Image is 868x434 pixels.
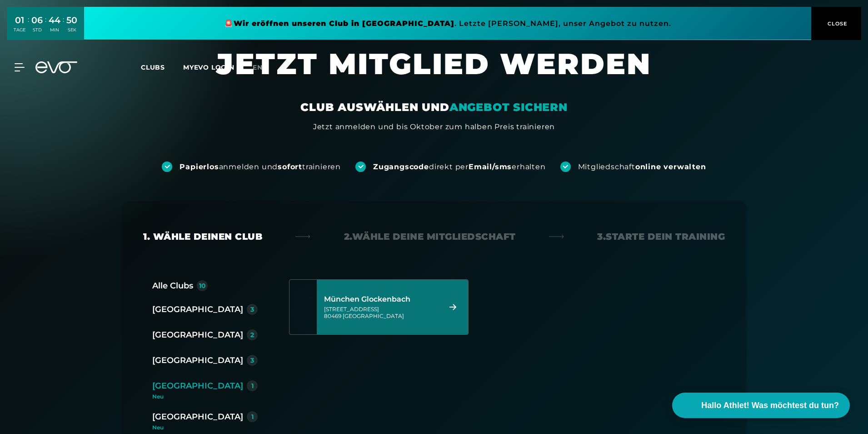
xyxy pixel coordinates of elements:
div: [GEOGRAPHIC_DATA] [152,354,243,367]
div: 2. Wähle deine Mitgliedschaft [344,230,516,243]
span: CLOSE [825,20,848,28]
div: 3 [250,357,254,363]
a: MYEVO LOGIN [183,63,234,71]
div: [GEOGRAPHIC_DATA] [152,303,243,316]
div: 50 [66,14,77,27]
div: Jetzt anmelden und bis Oktober zum halben Preis trainieren [313,121,555,132]
div: [GEOGRAPHIC_DATA] [152,410,243,423]
strong: Zugangscode [373,162,429,171]
div: [STREET_ADDRESS] 80469 [GEOGRAPHIC_DATA] [324,306,438,319]
div: [GEOGRAPHIC_DATA] [152,379,243,392]
div: 1 [251,414,254,420]
em: ANGEBOT SICHERN [449,101,568,114]
div: : [63,15,64,39]
div: 1. Wähle deinen Club [143,230,262,243]
div: Neu [152,394,265,399]
div: 44 [49,14,60,27]
div: anmelden und trainieren [180,162,341,172]
strong: Papierlos [180,162,219,171]
div: MIN [49,27,60,33]
div: 1 [251,383,254,389]
strong: online verwalten [635,162,706,171]
div: Neu [152,425,258,430]
div: Alle Clubs [152,279,193,292]
div: STD [31,27,43,33]
span: Hallo Athlet! Was möchtest du tun? [701,399,839,412]
button: CLOSE [811,7,861,40]
div: [GEOGRAPHIC_DATA] [152,328,243,341]
div: Mitgliedschaft [578,162,706,172]
div: direkt per erhalten [373,162,545,172]
div: TAGE [14,27,25,33]
div: 2 [250,332,254,338]
div: 01 [14,14,25,27]
span: Clubs [141,63,165,71]
strong: sofort [278,162,302,171]
button: Hallo Athlet! Was möchtest du tun? [672,393,850,418]
a: Clubs [141,63,183,71]
div: 10 [199,283,206,289]
div: SEK [66,27,77,33]
div: CLUB AUSWÄHLEN UND [300,100,567,115]
div: 06 [31,14,43,27]
div: 3 [250,306,254,313]
strong: Email/sms [469,162,512,171]
a: en [253,62,274,73]
span: en [253,63,263,71]
div: München Glockenbach [324,295,438,304]
div: : [45,15,46,39]
div: : [28,15,29,39]
div: 3. Starte dein Training [597,230,725,243]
